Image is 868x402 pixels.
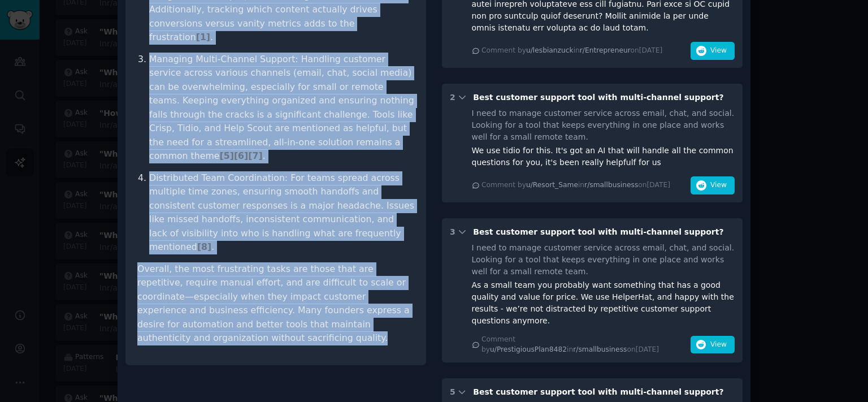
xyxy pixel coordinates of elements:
span: View [710,180,727,191]
p: Managing Multi-Channel Support: Handling customer service across various channels (email, chat, s... [149,53,414,163]
span: r/smallbusiness [584,181,638,189]
span: [ 8 ] [197,241,211,252]
div: I need to manage customer service across email, chat, and social. Looking for a tool that keeps e... [472,107,735,143]
span: [ 6 ] [234,150,248,161]
a: View [691,49,735,58]
span: Best customer support tool with multi-channel support? [473,227,723,236]
div: Comment by in on [DATE] [481,335,691,355]
div: Comment by in on [DATE] [481,46,662,56]
span: u/lesbianzuck [526,46,574,54]
span: View [710,340,727,350]
div: 3 [450,226,455,238]
span: r/Entrepreneur [580,46,631,54]
span: u/Resort_Same [526,181,578,189]
a: View [691,183,735,192]
div: I need to manage customer service across email, chat, and social. Looking for a tool that keeps e... [472,242,735,278]
div: Comment by in on [DATE] [481,180,670,191]
a: View [691,342,735,351]
button: View [691,42,735,60]
span: Best customer support tool with multi-channel support? [473,93,723,102]
span: u/PrestigiousPlan8482 [490,345,567,353]
div: 2 [450,92,455,103]
div: As a small team you probably want something that has a good quality and value for price. We use H... [472,279,735,327]
div: 5 [450,386,455,398]
span: Best customer support tool with multi-channel support? [473,387,723,396]
span: [ 1 ] [196,32,210,42]
span: [ 5 ] [220,150,234,161]
button: View [691,176,735,194]
p: Overall, the most frustrating tasks are those that are repetitive, require manual effort, and are... [137,262,414,345]
span: View [710,46,727,56]
div: We use tidio for this. It's got an AI that will handle all the common questions for you, it's bee... [472,145,735,168]
span: [ 7 ] [248,150,262,161]
span: r/smallbusiness [573,345,627,353]
button: View [691,336,735,354]
p: Distributed Team Coordination: For teams spread across multiple time zones, ensuring smooth hando... [149,171,414,254]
